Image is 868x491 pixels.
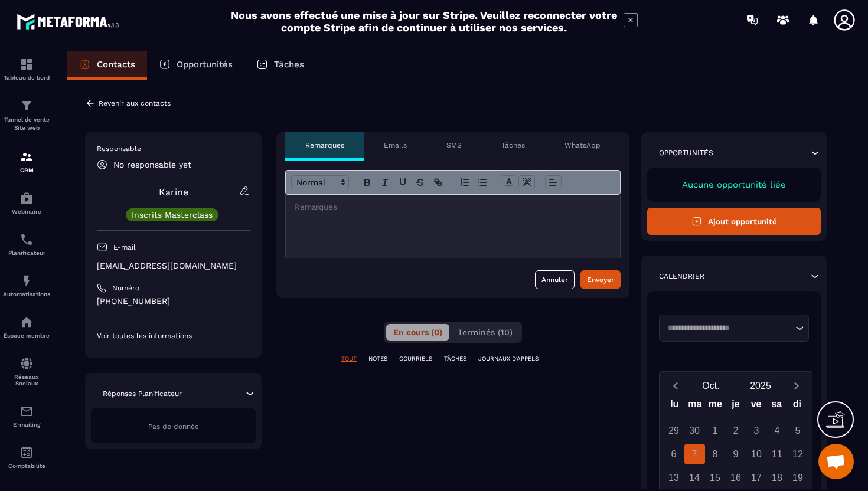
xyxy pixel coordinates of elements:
span: Terminés (10) [458,328,513,337]
p: CRM [3,167,50,174]
div: 29 [664,420,684,441]
p: JOURNAUX D'APPELS [478,355,539,363]
p: Revenir aux contacts [99,99,171,107]
div: 18 [767,467,788,488]
p: COURRIELS [399,355,432,363]
div: Envoyer [587,274,614,286]
a: automationsautomationsAutomatisations [3,265,50,306]
div: 4 [767,420,788,441]
div: 2 [726,420,746,441]
a: automationsautomationsEspace membre [3,306,50,348]
p: Réponses Planificateur [103,389,182,398]
p: Webinaire [3,208,50,215]
p: Planificateur [3,250,50,256]
div: sa [766,396,787,417]
a: accountantaccountantComptabilité [3,437,50,478]
p: Tâches [501,140,525,150]
div: 17 [746,467,767,488]
p: Espace membre [3,332,50,339]
div: 15 [705,467,726,488]
div: di [787,396,807,417]
p: [EMAIL_ADDRESS][DOMAIN_NAME] [97,260,250,271]
a: formationformationCRM [3,141,50,182]
div: Ouvrir le chat [818,444,854,479]
div: Search for option [659,315,809,342]
div: 19 [788,467,808,488]
p: Tunnel de vente Site web [3,116,50,132]
button: Ajout opportunité [647,208,821,235]
div: me [705,396,726,417]
span: Pas de donnée [148,423,199,431]
p: SMS [446,140,462,150]
p: Contacts [97,59,135,70]
p: E-mailing [3,421,50,428]
div: 30 [684,420,705,441]
button: Previous month [664,378,686,394]
p: Calendrier [659,271,704,281]
p: No responsable yet [113,160,191,169]
p: WhatsApp [564,140,601,150]
button: Annuler [535,270,575,289]
p: Tableau de bord [3,74,50,81]
a: Karine [159,186,188,198]
p: TOUT [341,355,357,363]
p: E-mail [113,243,136,252]
p: [PHONE_NUMBER] [97,296,250,307]
div: je [726,396,746,417]
div: ve [746,396,766,417]
button: Open years overlay [736,375,785,396]
p: Responsable [97,144,250,153]
p: TÂCHES [444,355,466,363]
div: 16 [726,467,746,488]
a: social-networksocial-networkRéseaux Sociaux [3,348,50,395]
div: 7 [684,444,705,464]
img: formation [19,99,34,113]
div: 5 [788,420,808,441]
div: 3 [746,420,767,441]
img: formation [19,57,34,71]
div: 8 [705,444,726,464]
img: logo [17,11,123,32]
img: automations [19,191,34,205]
div: 14 [684,467,705,488]
div: ma [685,396,706,417]
div: 6 [664,444,684,464]
a: Opportunités [147,51,244,80]
div: 13 [664,467,684,488]
div: lu [664,396,685,417]
p: Comptabilité [3,463,50,469]
h2: Nous avons effectué une mise à jour sur Stripe. Veuillez reconnecter votre compte Stripe afin de ... [230,9,618,34]
a: formationformationTunnel de vente Site web [3,90,50,141]
p: Opportunités [659,148,713,158]
img: automations [19,315,34,329]
img: formation [19,150,34,164]
img: email [19,404,34,418]
button: Envoyer [580,270,621,289]
button: Terminés (10) [451,324,520,341]
a: Tâches [244,51,316,80]
p: NOTES [368,355,387,363]
p: Voir toutes les informations [97,331,250,341]
p: Inscrits Masterclass [132,211,213,219]
div: 9 [726,444,746,464]
p: Remarques [305,140,344,150]
button: En cours (0) [386,324,449,341]
div: 1 [705,420,726,441]
p: Aucune opportunité liée [659,179,809,190]
img: automations [19,274,34,288]
p: Automatisations [3,291,50,297]
input: Search for option [664,322,792,334]
a: Contacts [67,51,147,80]
p: Tâches [274,59,304,70]
a: schedulerschedulerPlanificateur [3,224,50,265]
img: social-network [19,356,34,371]
div: 12 [788,444,808,464]
p: Numéro [112,283,139,293]
button: Next month [785,378,807,394]
a: formationformationTableau de bord [3,48,50,90]
img: accountant [19,446,34,460]
a: automationsautomationsWebinaire [3,182,50,224]
img: scheduler [19,233,34,247]
button: Open months overlay [686,375,736,396]
p: Opportunités [177,59,233,70]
